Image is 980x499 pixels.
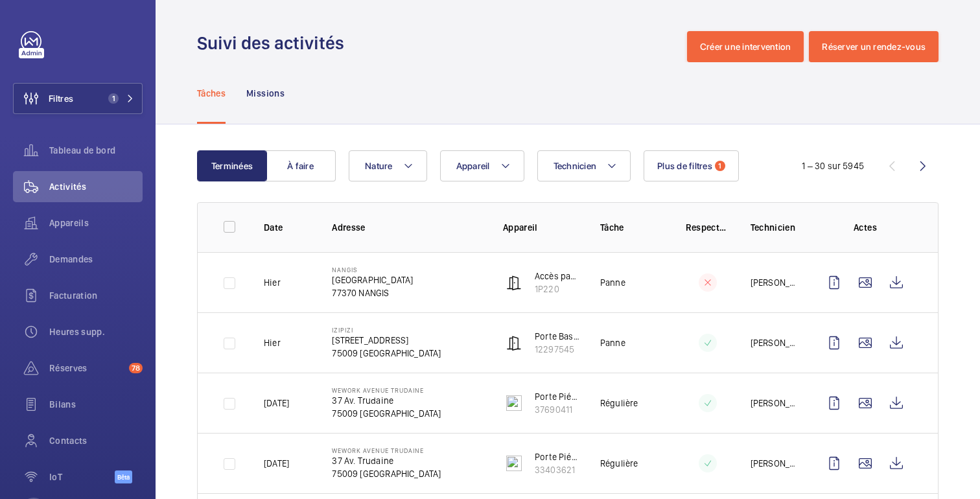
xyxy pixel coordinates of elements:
[535,270,579,283] p: Accès parvis via Hall BV
[535,403,579,416] p: 37690411
[264,457,289,470] p: [DATE]
[246,88,285,99] font: Missions
[802,161,864,171] font: 1 – 30 sur 5945
[506,395,522,411] img: telescopic_pedestrian_door.svg
[332,347,441,360] p: 75009 [GEOGRAPHIC_DATA]
[332,447,441,454] p: WeWork Avenue Trudaine
[264,222,283,233] font: Date
[332,266,413,273] p: NANGIS
[332,334,441,347] p: [STREET_ADDRESS]
[49,327,105,337] font: Heures supp.
[600,276,625,289] p: Panne
[332,394,441,407] p: 37 Av. Trudaine
[332,286,413,299] p: 77370 NANGIS
[49,254,93,264] font: Demandes
[700,41,791,52] font: Créer une intervention
[287,161,314,171] font: À faire
[751,336,798,349] p: [PERSON_NAME]
[535,330,579,343] p: Porte Basculante
[503,222,538,233] font: Appareil
[49,181,86,192] font: Activités
[332,273,413,286] p: [GEOGRAPHIC_DATA]
[117,473,130,481] font: Bêta
[657,161,712,171] font: Plus de filtres
[266,150,336,181] button: À faire
[506,335,522,351] img: automatic_door.svg
[554,161,597,171] font: Technicien
[600,457,638,470] p: Régulière
[49,472,62,482] font: IoT
[49,145,115,156] font: Tableau de bord
[49,363,87,373] font: Réserves
[535,450,579,463] p: Porte Piétonne Intérieure
[535,283,579,296] p: 1P220
[49,399,76,410] font: Bilans
[49,218,89,228] font: Appareils
[49,290,98,301] font: Facturation
[197,88,226,99] font: Tâches
[332,326,441,334] p: IZIPIZI
[264,397,289,410] p: [DATE]
[332,386,441,394] p: WeWork Avenue Trudaine
[751,397,798,410] p: [PERSON_NAME]
[751,222,796,233] font: Technicien
[751,276,798,289] p: [PERSON_NAME]
[600,336,625,349] p: Panne
[854,222,877,233] font: Actes
[332,222,365,233] font: Adresse
[365,161,393,171] font: Nature
[718,161,721,170] font: 1
[686,222,760,233] font: Respecter le délai
[197,32,344,54] font: Suivi des activités
[506,456,522,471] img: sliding_pedestrian_door.svg
[809,31,939,62] button: Réserver un rendez-vous
[456,161,490,171] font: Appareil
[440,150,524,181] button: Appareil
[112,94,115,103] font: 1
[535,390,579,403] p: Porte Piétonne Extérieure
[211,161,253,171] font: Terminées
[600,397,638,410] p: Régulière
[535,343,579,356] p: 12297545
[264,276,281,289] p: Hier
[197,150,267,181] button: Terminées
[49,435,87,446] font: Contacts
[751,457,798,470] p: [PERSON_NAME]
[644,150,739,181] button: Plus de filtres1
[132,364,140,373] font: 78
[349,150,427,181] button: Nature
[687,31,804,62] button: Créer une intervention
[332,407,441,420] p: 75009 [GEOGRAPHIC_DATA]
[13,83,143,114] button: Filtres1
[332,454,441,467] p: 37 Av. Trudaine
[600,222,624,233] font: Tâche
[535,463,579,476] p: 33403621
[49,93,73,104] font: Filtres
[332,467,441,480] p: 75009 [GEOGRAPHIC_DATA]
[822,41,926,52] font: Réserver un rendez-vous
[264,336,281,349] p: Hier
[506,275,522,290] img: automatic_door.svg
[537,150,631,181] button: Technicien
